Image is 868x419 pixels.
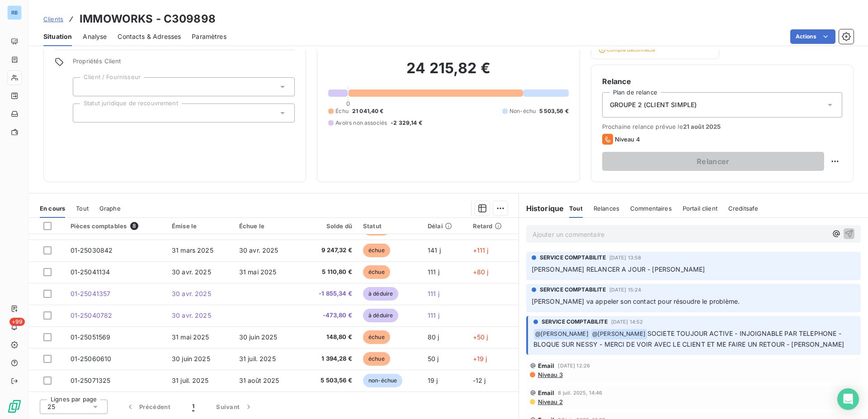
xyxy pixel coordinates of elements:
span: 5 503,56 € [539,107,569,115]
span: 30 avr. 2025 [239,246,278,254]
span: 111 j [428,268,439,276]
a: Clients [43,14,63,24]
span: Propriétés Client [73,57,295,70]
span: @ [PERSON_NAME] [591,329,647,339]
span: +80 j [473,268,489,276]
span: 0 [346,100,350,107]
span: 31 juil. 2025 [172,377,208,384]
h2: 24 215,82 € [328,59,568,86]
span: Niveau 4 [615,136,640,143]
span: Tout [76,205,89,212]
span: Email [538,389,555,396]
div: Retard [473,222,513,230]
span: 30 avr. 2025 [172,290,211,297]
span: Niveau 2 [537,398,563,405]
span: [PERSON_NAME] va appeler son contact pour résoudre le problème. [532,297,740,305]
span: 01-25041134 [71,268,110,276]
div: RB [7,5,22,20]
span: 5 110,80 € [307,268,352,277]
span: Compte déconnecté [599,46,655,53]
span: non-échue [363,374,402,387]
span: Situation [43,32,72,41]
span: +99 [9,318,25,326]
span: Graphe [99,205,121,212]
span: 141 j [428,246,441,254]
span: -2 329,14 € [391,119,422,127]
span: Niveau 3 [537,371,563,378]
span: 111 j [428,290,439,297]
span: 31 août 2025 [239,377,279,384]
span: +50 j [473,333,488,341]
span: 80 j [428,333,439,341]
span: 01-25030842 [71,246,113,254]
span: 31 mai 2025 [172,333,209,341]
div: Émise le [172,222,228,230]
span: 30 juin 2025 [239,333,278,341]
span: Tout [569,205,583,212]
span: 5 503,56 € [307,376,352,385]
span: 31 juil. 2025 [239,355,276,363]
span: 50 j [428,355,439,363]
h6: Historique [519,203,564,214]
span: @ [PERSON_NAME] [534,329,590,339]
span: En cours [40,205,65,212]
span: SERVICE COMPTABILITE [540,286,606,294]
span: -473,80 € [307,311,352,320]
span: 01-25040782 [71,311,113,319]
span: échue [363,244,390,257]
span: 30 juin 2025 [172,355,210,363]
span: Non-échu [509,107,536,115]
span: 31 mai 2025 [239,268,277,276]
img: Logo LeanPay [7,399,22,414]
span: 21 041,40 € [352,107,384,115]
button: Actions [790,29,835,44]
span: Email [538,362,555,369]
button: Précédent [115,397,181,416]
span: Prochaine relance prévue le [602,123,842,130]
div: Statut [363,222,417,230]
button: Suivant [205,397,264,416]
span: Portail client [683,205,717,212]
span: 21 août 2025 [683,123,721,130]
span: SERVICE COMPTABILITE [540,254,606,262]
span: SERVICE COMPTABILITE [542,318,608,326]
span: échue [363,330,390,344]
span: Échu [335,107,349,115]
span: SOCIETE TOUJOUR ACTIVE - INJOIGNABLE PAR TELEPHONE - BLOQUE SUR NESSY - MERCI DE VOIR AVEC LE CLI... [533,330,844,348]
span: 31 mars 2025 [172,246,213,254]
button: Relancer [602,152,824,171]
span: Relances [594,205,619,212]
input: Ajouter une valeur [80,83,88,91]
span: 148,80 € [307,333,352,342]
span: Commentaires [630,205,672,212]
h6: Relance [602,76,842,87]
span: 30 avr. 2025 [172,311,211,319]
span: +111 j [473,246,489,254]
span: 8 [130,222,138,230]
span: à déduire [363,287,398,301]
span: 01-25051569 [71,333,111,341]
span: échue [363,352,390,366]
input: Ajouter une valeur [80,109,88,117]
span: 19 j [428,377,438,384]
span: 01-25041357 [71,290,111,297]
div: Échue le [239,222,296,230]
span: -12 j [473,377,486,384]
span: [DATE] 13:58 [609,255,642,260]
span: [DATE] 15:24 [609,287,642,292]
span: +19 j [473,355,487,363]
span: 111 j [428,311,439,319]
span: [DATE] 12:26 [558,363,590,368]
span: Clients [43,15,63,23]
span: [DATE] 14:52 [611,319,643,325]
span: Creditsafe [728,205,759,212]
span: Avoirs non associés [335,119,387,127]
div: Solde dû [307,222,352,230]
span: 8 juil. 2025, 14:46 [558,390,602,395]
span: [PERSON_NAME] RELANCER A JOUR - [PERSON_NAME] [532,265,705,273]
div: Délai [428,222,462,230]
span: Analyse [83,32,107,41]
span: 01-25060610 [71,355,112,363]
span: 01-25071325 [71,377,111,384]
div: Open Intercom Messenger [837,388,859,410]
